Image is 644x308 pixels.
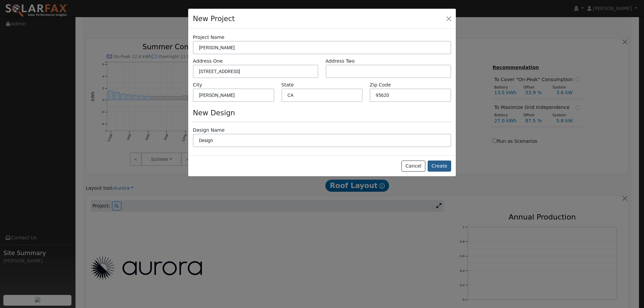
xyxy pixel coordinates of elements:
[193,81,202,88] label: City
[428,161,451,172] button: Create
[326,58,355,65] label: Address Two
[193,34,224,41] label: Project Name
[193,127,225,134] label: Design Name
[193,58,223,65] label: Address One
[401,161,425,172] button: Cancel
[281,81,294,88] label: State
[370,81,391,88] label: Zip Code
[193,13,235,24] h4: New Project
[193,109,451,117] h4: New Design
